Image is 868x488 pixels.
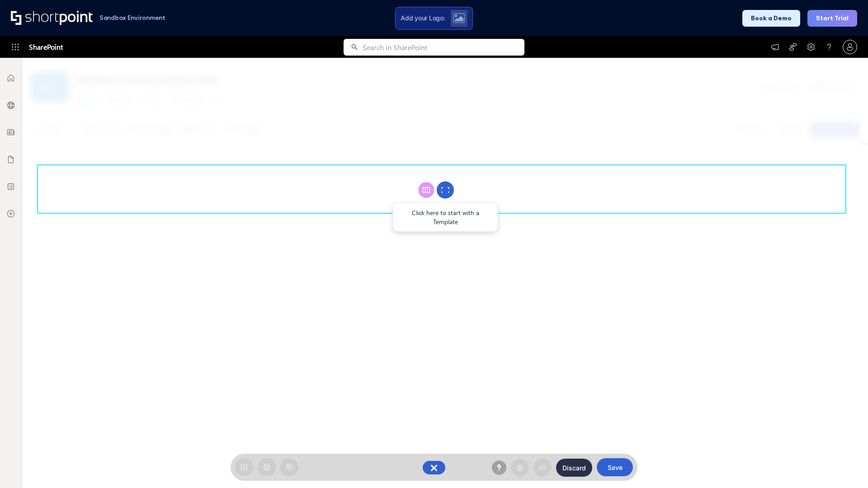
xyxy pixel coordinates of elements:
[556,459,592,477] button: Discard
[823,445,868,488] iframe: Chat Widget
[597,458,633,476] button: Save
[29,36,63,58] span: SharePoint
[453,13,465,23] img: Upload logo
[401,14,445,22] span: Add your Logo:
[742,10,800,27] button: Book a Demo
[99,15,165,20] h1: Sandbox Environment
[807,10,857,27] button: Start Trial
[363,39,524,56] input: Search in SharePoint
